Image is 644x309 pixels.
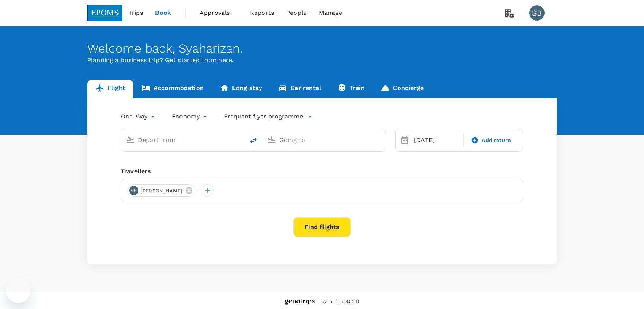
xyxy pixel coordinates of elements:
[129,186,138,195] div: SB
[279,134,370,146] input: Going to
[239,139,240,141] button: Open
[87,80,133,98] a: Flight
[136,187,187,195] span: [PERSON_NAME]
[127,184,195,197] div: SB[PERSON_NAME]
[285,299,315,305] img: Genotrips - EPOMS
[329,80,373,98] a: Train
[224,112,303,121] p: Frequent flyer programme
[121,110,157,123] div: One-Way
[293,217,351,237] button: Find flights
[87,56,557,65] p: Planning a business trip? Get started from here.
[155,8,171,18] span: Book
[482,136,511,144] span: Add return
[380,139,382,141] button: Open
[121,167,523,176] div: Travellers
[319,8,342,18] span: Manage
[87,42,557,56] div: Welcome back , Syaharizan .
[244,131,263,150] button: delete
[212,80,270,98] a: Long stay
[87,5,122,21] img: EPOMS SDN BHD
[138,134,228,146] input: Depart from
[224,112,312,121] button: Frequent flyer programme
[250,8,274,18] span: Reports
[411,133,462,148] div: [DATE]
[270,80,329,98] a: Car rental
[529,5,545,21] div: SB
[172,110,209,123] div: Economy
[321,298,359,306] span: by TruTrip ( 3.50.1 )
[286,8,307,18] span: People
[200,8,238,18] span: Approvals
[6,279,30,303] iframe: Button to launch messaging window
[133,80,212,98] a: Accommodation
[373,80,431,98] a: Concierge
[128,8,143,18] span: Trips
